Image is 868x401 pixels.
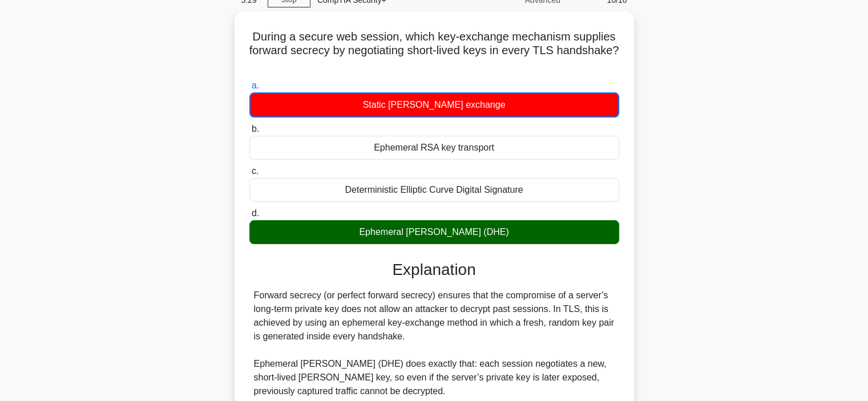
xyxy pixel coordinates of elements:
[249,92,619,118] div: Static [PERSON_NAME] exchange
[249,136,619,160] div: Ephemeral RSA key transport
[252,124,259,133] span: b.
[252,208,259,218] span: d.
[249,178,619,202] div: Deterministic Elliptic Curve Digital Signature
[248,30,620,72] h5: During a secure web session, which key-exchange mechanism supplies forward secrecy by negotiating...
[249,220,619,244] div: Ephemeral [PERSON_NAME] (DHE)
[252,166,259,176] span: c.
[252,80,259,90] span: a.
[256,260,612,280] h3: Explanation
